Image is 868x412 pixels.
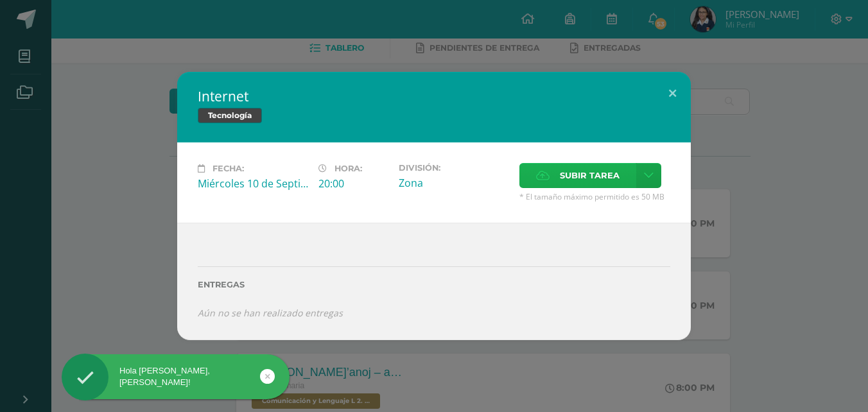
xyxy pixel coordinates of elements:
[399,176,509,190] div: Zona
[213,164,244,173] span: Fecha:
[399,163,509,173] label: División:
[334,164,362,173] span: Hora:
[654,72,691,116] button: Close (Esc)
[198,307,343,319] i: Aún no se han realizado entregas
[519,191,670,202] span: * El tamaño máximo permitido es 50 MB
[560,164,620,187] span: Subir tarea
[318,176,388,191] div: 20:00
[198,280,670,289] label: Entregas
[198,87,670,105] h2: Internet
[198,108,262,123] span: Tecnología
[62,365,290,388] div: Hola [PERSON_NAME], [PERSON_NAME]!
[198,176,308,191] div: Miércoles 10 de Septiembre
